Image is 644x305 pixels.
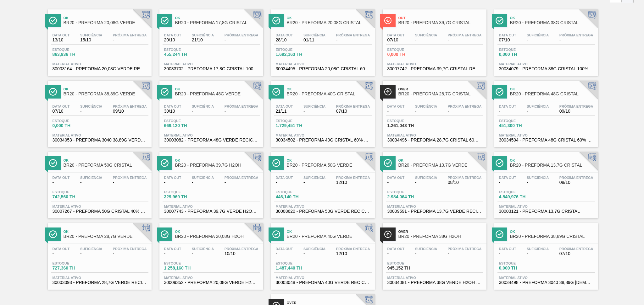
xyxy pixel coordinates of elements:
span: Ok [64,87,148,91]
span: - [225,38,258,42]
span: Ok [175,158,260,162]
span: Suficiência [415,33,437,37]
span: Próxima Entrega [448,176,482,179]
span: - [387,251,405,256]
span: Próxima Entrega [448,247,482,251]
span: 30007742 - PREFORMA 39,7G CRISTAL RECICLADA [387,67,482,71]
span: - [80,109,102,114]
a: ÍconeOkBR20 - PREFORMA 17,8G CRISTALData out20/10Suficiência21/10Próxima Entrega-Estoque455,244 T... [155,5,266,76]
span: - [164,251,181,256]
span: Ok [64,158,148,162]
span: 28/10 [276,38,293,42]
span: - [415,38,437,42]
span: Ok [398,158,483,162]
span: - [448,38,482,42]
a: ÍconeOkBR20 - PREFORMA 39,7G H2OHData out-Suficiência-Próxima Entrega-Estoque329,969 THMaterial a... [155,147,266,218]
span: Material ativo [276,205,370,208]
span: Material ativo [276,62,370,66]
img: Ícone [161,230,169,238]
span: Suficiência [527,104,549,108]
span: Suficiência [303,104,325,108]
span: 30003082 - PREFORMA 48G VERDE RECICLADA [164,138,258,142]
img: Ícone [49,159,57,167]
img: Ícone [496,230,503,238]
span: 446,140 TH [276,195,320,199]
span: - [527,109,549,114]
span: - [415,180,437,185]
span: Material ativo [387,205,482,208]
span: Estoque [53,190,97,194]
span: Próxima Entrega [336,33,370,37]
span: - [276,251,293,256]
span: Suficiência [80,247,102,251]
span: 30033702 - PREFORMA 17,8G CRISTAL 100% RECICLADA [164,67,258,71]
span: Ok [64,230,148,233]
span: Próxima Entrega [113,247,147,251]
span: 09/10 [559,109,593,114]
span: Material ativo [499,62,593,66]
span: Material ativo [499,133,593,137]
span: Data out [164,247,181,251]
span: Material ativo [53,133,147,137]
span: 451,300 TH [499,123,543,128]
span: - [448,109,482,114]
span: Próxima Entrega [448,33,482,37]
a: ÍconeOkBR20 - PREFORMA 28,7G VERDEData out-Suficiência-Próxima Entrega-Estoque727,360 THMaterial ... [43,218,155,290]
span: BR20 - PREFORMA 50G VERDE [287,163,372,168]
img: Ícone [496,159,503,167]
span: BR20 - PREFORMA 20,08G VERDE [64,20,148,25]
span: 30034079 - PREFORMA 38G CRISTAL 100% RECICLADA [499,67,593,71]
span: Ok [175,87,260,91]
span: Estoque [387,190,431,194]
span: Over [287,301,372,305]
span: 30003164 - PREFORMA 20,08G VERDE RECICLADA [53,67,147,71]
a: ÍconeOverBR20 - PREFORMA 38G H2OHData out-Suficiência-Próxima Entrega-Estoque945,152 THMaterial a... [378,218,490,290]
span: 329,969 TH [164,195,208,199]
span: Suficiência [415,247,437,251]
span: Material ativo [276,276,370,280]
span: 07/10 [336,109,370,114]
span: Próxima Entrega [559,247,593,251]
span: Estoque [276,190,320,194]
span: Suficiência [192,247,214,251]
span: Data out [53,247,70,251]
span: 863,936 TH [53,52,97,57]
span: Ok [510,230,595,233]
span: BR20 - PREFORMA 50G CRISTAL [64,163,148,168]
span: - [113,180,147,185]
span: 30003121 - PREFORMA 13,7G CRISTAL [499,209,593,214]
span: Suficiência [192,33,214,37]
span: Próxima Entrega [559,104,593,108]
span: - [113,38,147,42]
span: Data out [276,104,293,108]
span: Over [398,230,483,233]
img: Ícone [384,159,392,167]
span: 30034495 - PREFORMA 20,08G CRISTAL 60% REC [276,67,370,71]
span: BR20 - PREFORMA 28,7G VERDE [64,234,148,239]
span: - [387,109,405,114]
span: Próxima Entrega [225,247,258,251]
span: Próxima Entrega [113,176,147,179]
span: 1.487,440 TH [276,266,320,270]
span: BR20 - PREFORMA 38G CRISTAL [510,20,595,25]
span: - [499,251,516,256]
span: Estoque [276,261,320,265]
span: - [559,38,593,42]
a: ÍconeOkBR20 - PREFORMA 50G CRISTALData out-Suficiência-Próxima Entrega-Estoque742,560 THMaterial ... [43,147,155,218]
span: Out [398,16,483,20]
span: Próxima Entrega [336,247,370,251]
a: ÍconeOkBR20 - PREFORMA 13,7G VERDEData out-Suficiência-Próxima Entrega08/10Estoque2.984,064 THMat... [378,147,490,218]
img: Ícone [161,159,169,167]
span: Ok [287,87,372,91]
span: Suficiência [192,176,214,179]
span: Suficiência [192,104,214,108]
a: ÍconeOkBR20 - PREFORMA 20,08G VERDEData out13/10Suficiência15/10Próxima Entrega-Estoque863,936 TH... [43,5,155,76]
span: - [192,109,214,114]
span: BR20 - PREFORMA 38,89G VERDE [64,92,148,96]
a: ÍconeOkBR20 - PREFORMA 40G VERDEData out-Suficiência-Próxima Entrega12/10Estoque1.487,440 THMater... [266,218,378,290]
span: - [80,251,102,256]
span: Suficiência [527,247,549,251]
span: Material ativo [53,62,147,66]
span: Suficiência [303,247,325,251]
span: 30034504 - PREFORMA 48G CRISTAL 60% REC [499,138,593,142]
